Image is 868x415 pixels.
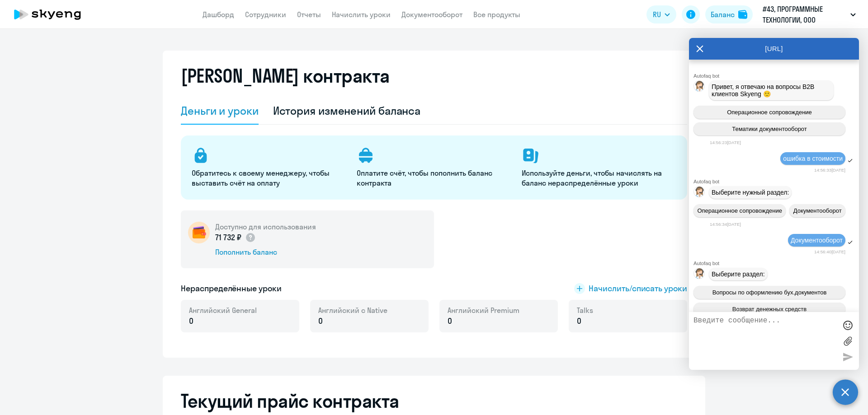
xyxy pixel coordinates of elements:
span: 0 [189,315,193,327]
div: Autofaq bot [693,73,859,79]
span: Операционное сопровождение [727,109,812,116]
time: 14:56:33[DATE] [814,168,845,173]
div: Баланс [711,9,735,20]
img: bot avatar [694,81,705,94]
button: RU [646,5,676,23]
p: Оплатите счёт, чтобы пополнить баланс контракта [357,168,511,188]
button: Операционное сопровождение [693,106,845,119]
p: 71 732 ₽ [215,232,256,243]
a: Отчеты [297,10,321,19]
span: Возврат денежных средств [732,306,807,312]
button: Балансbalance [705,5,753,23]
span: 0 [318,315,323,327]
button: Операционное сопровождение [693,204,786,217]
span: Документооборот [791,237,843,244]
span: Начислить/списать уроки [589,283,687,294]
button: Возврат денежных средств [693,303,845,316]
a: Документооборот [401,10,462,19]
img: bot avatar [694,268,705,281]
img: bot avatar [694,187,705,200]
span: ошибка в стоимости [783,155,843,162]
h2: Текущий прайс контракта [181,390,687,412]
span: Операционное сопровождение [697,207,782,214]
div: История изменений баланса [273,103,421,118]
a: Начислить уроки [332,10,391,19]
a: Дашборд [203,10,234,19]
div: Пополнить баланс [215,247,316,257]
span: Выберите нужный раздел: [712,189,789,196]
img: balance [738,10,747,19]
button: Вопросы по оформлению бух.документов [693,286,845,299]
span: 0 [448,315,452,327]
span: Talks [577,305,593,315]
h5: Нераспределённые уроки [181,283,282,294]
h5: Доступно для использования [215,222,316,232]
button: Тематики документооборот [693,122,845,135]
span: Документооборот [793,207,842,214]
span: Английский Premium [448,305,519,315]
button: #43, ПРОГРАММНЫЕ ТЕХНОЛОГИИ, ООО [758,4,860,25]
a: Все продукты [473,10,520,19]
span: Привет, я отвечаю на вопросы B2B клиентов Skyeng 🙂 [712,83,816,98]
span: 0 [577,315,581,327]
div: Autofaq bot [693,261,859,266]
p: Обратитесь к своему менеджеру, чтобы выставить счёт на оплату [192,168,346,188]
time: 14:56:34[DATE] [710,222,741,227]
a: Сотрудники [245,10,286,19]
h2: [PERSON_NAME] контракта [181,65,390,87]
span: Английский с Native [318,305,387,315]
span: Английский General [189,305,257,315]
img: wallet-circle.png [188,222,210,243]
time: 14:56:40[DATE] [814,249,845,254]
span: Тематики документооборот [732,126,807,132]
label: Лимит 10 файлов [841,334,854,348]
span: RU [653,9,661,20]
p: Используйте деньги, чтобы начислять на баланс нераспределённые уроки [522,168,676,188]
p: #43, ПРОГРАММНЫЕ ТЕХНОЛОГИИ, ООО [763,4,847,25]
span: Вопросы по оформлению бух.документов [712,289,827,296]
div: Autofaq bot [693,179,859,184]
span: Выберите раздел: [712,270,765,278]
button: Документооборот [789,204,845,217]
time: 14:56:23[DATE] [710,140,741,145]
div: Деньги и уроки [181,103,259,118]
